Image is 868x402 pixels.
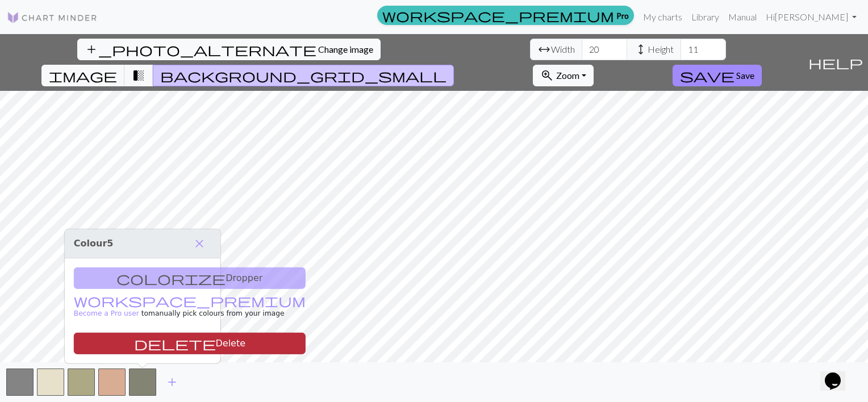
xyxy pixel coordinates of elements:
button: Zoom [533,65,594,86]
span: Change image [318,44,373,55]
span: workspace_premium [382,7,614,23]
span: help [808,55,863,70]
span: close [193,236,206,252]
span: delete [134,336,216,351]
button: Close [187,234,211,253]
span: height [634,41,648,57]
a: Pro [377,6,634,25]
iframe: chat widget [820,357,857,391]
span: zoom_in [540,68,554,83]
span: add_photo_alternate [85,41,316,57]
small: to manually pick colours from your image [74,298,306,317]
button: Delete color [74,333,306,354]
a: Become a Pro user [74,298,306,317]
span: Save [736,70,754,81]
a: My charts [639,6,687,28]
span: Zoom [556,70,579,81]
span: arrow_range [537,41,551,57]
button: Change image [77,39,381,60]
span: image [49,68,117,83]
img: Logo [7,11,98,24]
span: Height [648,43,674,56]
a: Manual [724,6,761,28]
button: Add color [158,371,186,393]
span: workspace_premium [74,292,306,308]
span: Colour 5 [74,238,114,249]
a: Hi[PERSON_NAME] [761,6,861,28]
button: Help [803,34,868,91]
span: transition_fade [132,68,145,83]
a: Library [687,6,724,28]
span: background_grid_small [160,68,446,83]
span: add [165,374,179,390]
button: Save [673,65,762,86]
span: Width [551,43,575,56]
span: save [680,68,735,83]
